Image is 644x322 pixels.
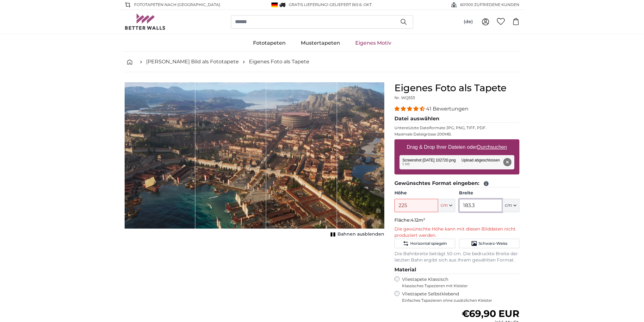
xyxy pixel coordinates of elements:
[402,283,514,288] span: Klassisches Tapezieren mit Kleister
[459,16,478,28] button: (de)
[125,82,384,239] div: 1 of 1
[402,276,514,288] label: Vliestapete Klassisch
[402,291,519,303] label: Vliestapete Selbstklebend
[328,2,373,7] span: -
[337,231,384,237] span: Bahnen ausblenden
[329,230,384,239] button: Bahnen ausblenden
[505,202,512,209] span: cm
[394,217,519,224] p: Fläche:
[394,239,455,248] button: Horizontal spiegeln
[459,190,519,196] label: Breite
[479,241,507,246] span: Schwarz-Weiss
[394,115,519,123] legend: Datei auswählen
[402,298,519,303] span: Einfaches Tapezieren ohne zusätzlichen Kleister
[245,35,293,51] a: Fototapeten
[410,241,447,246] span: Horizontal spiegeln
[477,144,507,150] u: Durchsuchen
[125,14,166,30] img: Betterwalls
[426,106,468,112] span: 41 Bewertungen
[134,2,220,8] span: Fototapeten nach [GEOGRAPHIC_DATA]
[289,2,328,7] span: GRATIS Lieferung!
[125,52,519,72] nav: breadcrumbs
[330,2,373,7] span: Geliefert bis 6. Okt.
[441,202,448,209] span: cm
[293,35,348,51] a: Mustertapeten
[271,3,278,7] img: Deutschland
[394,125,519,130] p: Unterstützte Dateiformate JPG, PNG, TIFF, PDF.
[404,141,510,154] label: Drag & Drop Ihrer Dateien oder
[348,35,399,51] a: Eigenes Motiv
[462,308,519,319] span: €69,90 EUR
[502,199,519,212] button: cm
[438,199,455,212] button: cm
[459,239,519,248] button: Schwarz-Weiss
[394,251,519,263] p: Die Bahnbreite beträgt 50 cm. Die bedruckte Breite der letzten Bahn ergibt sich aus Ihrem gewählt...
[394,95,415,100] span: Nr. WQ553
[394,266,519,274] legend: Material
[460,2,519,8] span: 60'000 ZUFRIEDENE KUNDEN
[394,106,426,112] span: 4.39 stars
[394,132,519,137] p: Maximale Dateigrösse 200MB.
[146,58,239,66] a: [PERSON_NAME] Bild als Fototapete
[411,217,425,223] span: 4.12m²
[394,226,519,239] p: Die gewünschte Höhe kann mit diesen Bilddaten nicht produziert werden.
[394,190,455,196] label: Höhe
[249,58,309,66] a: Eigenes Foto als Tapete
[394,180,519,187] legend: Gewünschtes Format eingeben:
[394,82,519,94] h1: Eigenes Foto als Tapete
